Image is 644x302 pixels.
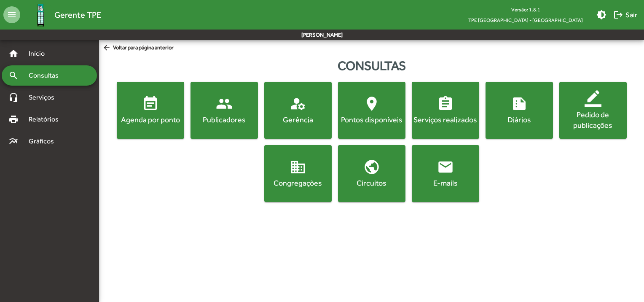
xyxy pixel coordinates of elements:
[412,82,479,139] button: Serviços realizados
[24,136,65,146] span: Gráficos
[99,56,644,75] div: Consultas
[8,136,19,146] mat-icon: multiline_chart
[412,145,479,202] button: E-mails
[340,114,404,125] div: Pontos disponíveis
[437,95,454,112] mat-icon: assignment
[102,43,113,53] mat-icon: arrow_back
[511,95,528,112] mat-icon: summarize
[559,82,627,139] button: Pedido de publicações
[216,95,233,112] mat-icon: people
[266,114,330,125] div: Gerência
[264,145,332,202] button: Congregações
[487,114,551,125] div: Diários
[266,178,330,188] div: Congregações
[486,82,553,139] button: Diários
[462,4,590,15] div: Versão: 1.8.1
[192,114,256,125] div: Publicadores
[117,82,184,139] button: Agenda por ponto
[8,92,19,102] mat-icon: headset_mic
[27,1,54,29] img: Logo
[191,82,258,139] button: Publicadores
[610,7,641,22] button: Sair
[561,109,625,130] div: Pedido de publicações
[290,95,306,112] mat-icon: manage_accounts
[613,10,623,20] mat-icon: logout
[338,82,405,139] button: Pontos disponíveis
[413,178,478,188] div: E-mails
[24,92,66,102] span: Serviços
[585,90,601,107] mat-icon: border_color
[462,15,590,25] span: TPE [GEOGRAPHIC_DATA] - [GEOGRAPHIC_DATA]
[338,145,405,202] button: Circuitos
[102,43,174,53] span: Voltar para página anterior
[363,95,380,112] mat-icon: location_on
[613,7,637,22] span: Sair
[413,114,478,125] div: Serviços realizados
[8,70,19,81] mat-icon: search
[340,178,404,188] div: Circuitos
[596,10,606,20] mat-icon: brightness_medium
[290,159,306,175] mat-icon: domain
[20,1,101,29] a: Gerente TPE
[118,114,182,125] div: Agenda por ponto
[24,49,57,59] span: Início
[24,114,70,124] span: Relatórios
[8,49,19,59] mat-icon: home
[24,70,70,81] span: Consultas
[8,114,19,124] mat-icon: print
[437,159,454,175] mat-icon: email
[363,159,380,175] mat-icon: public
[3,6,20,23] mat-icon: menu
[264,82,332,139] button: Gerência
[54,8,101,22] span: Gerente TPE
[142,95,159,112] mat-icon: event_note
